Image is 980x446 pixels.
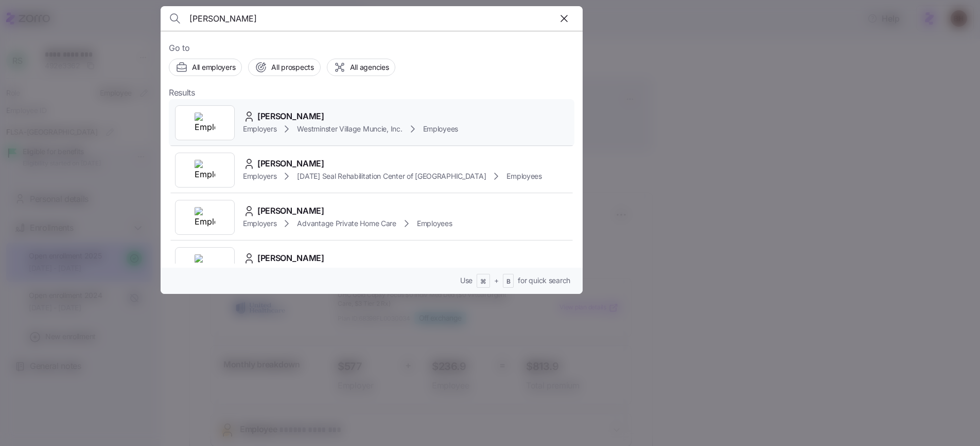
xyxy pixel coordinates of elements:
button: All agencies [327,59,396,76]
button: All prospects [248,59,320,76]
span: B [506,277,511,286]
button: All employers [169,59,242,76]
span: Employees [417,218,452,229]
span: [PERSON_NAME] [257,110,324,123]
span: for quick search [518,275,570,286]
span: [PERSON_NAME] [257,205,324,217]
span: Go to [169,42,574,54]
img: Employer logo [195,207,215,228]
span: Employees [506,171,541,181]
span: [DATE] Seal Rehabilitation Center of [GEOGRAPHIC_DATA] [297,171,486,181]
span: Advantage Private Home Care [297,218,396,229]
span: Use [460,275,472,286]
span: All agencies [350,62,389,72]
img: Employer logo [195,113,215,133]
span: Westminster Village Muncie, Inc. [297,124,402,134]
span: [PERSON_NAME] [257,157,324,170]
span: [PERSON_NAME] [257,252,324,265]
span: All prospects [271,62,313,72]
span: ⌘ [480,277,486,286]
img: Employer logo [195,160,215,180]
span: Results [169,86,195,99]
span: Employees [423,124,458,134]
span: All employers [192,62,235,72]
span: Employers [243,171,276,181]
span: Employers [243,218,276,229]
span: Employers [243,124,276,134]
img: Employer logo [195,254,215,275]
span: + [494,275,499,286]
